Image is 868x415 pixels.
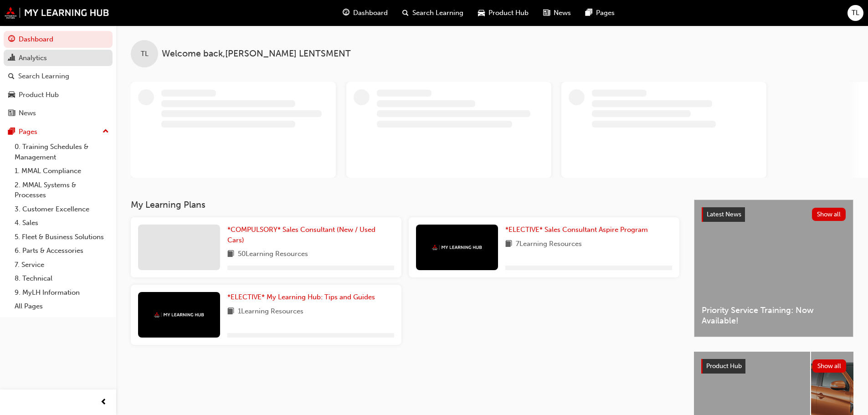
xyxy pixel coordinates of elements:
span: chart-icon [8,54,15,62]
a: pages-iconPages [578,4,622,22]
a: 4. Sales [11,216,113,230]
button: Show all [812,359,847,373]
h3: My Learning Plans [131,200,679,210]
a: 2. MMAL Systems & Processes [11,178,113,202]
a: *COMPULSORY* Sales Consultant (New / Used Cars) [227,225,394,245]
a: Dashboard [4,31,113,48]
span: Search Learning [412,8,463,18]
button: Show all [812,208,846,221]
a: All Pages [11,299,113,313]
span: *ELECTIVE* Sales Consultant Aspire Program [505,225,648,234]
a: news-iconNews [536,4,578,22]
a: 9. MyLH Information [11,286,113,300]
span: book-icon [227,249,234,260]
span: Pages [596,8,615,18]
div: News [19,108,36,118]
span: guage-icon [8,36,15,44]
span: search-icon [402,7,409,19]
a: 7. Service [11,258,113,272]
img: mmal [154,312,204,318]
div: Analytics [19,53,47,63]
span: Welcome back , [PERSON_NAME] LENTSMENT [162,49,351,59]
a: Search Learning [4,68,113,85]
span: 7 Learning Resources [516,239,582,250]
span: book-icon [227,306,234,318]
span: car-icon [8,91,15,99]
a: Analytics [4,50,113,67]
span: 1 Learning Resources [238,306,303,318]
span: news-icon [8,109,15,118]
img: mmal [5,7,109,19]
a: 1. MMAL Compliance [11,164,113,178]
div: Search Learning [18,71,69,82]
span: Product Hub [488,8,529,18]
span: pages-icon [586,7,592,19]
span: News [554,8,571,18]
span: Latest News [707,210,741,218]
span: Product Hub [706,362,742,370]
span: news-icon [543,7,550,19]
a: News [4,105,113,122]
span: Dashboard [353,8,388,18]
span: *ELECTIVE* My Learning Hub: Tips and Guides [227,293,375,301]
div: Product Hub [19,90,59,100]
a: Latest NewsShow all [702,207,846,222]
button: DashboardAnalyticsSearch LearningProduct HubNews [4,29,113,123]
span: car-icon [478,7,485,19]
a: *ELECTIVE* My Learning Hub: Tips and Guides [227,292,379,302]
a: car-iconProduct Hub [471,4,536,22]
span: pages-icon [8,128,15,136]
button: TL [847,5,863,21]
a: *ELECTIVE* Sales Consultant Aspire Program [505,225,652,235]
a: 0. Training Schedules & Management [11,140,113,164]
span: TL [852,8,859,18]
span: prev-icon [100,397,107,408]
span: guage-icon [343,7,349,19]
button: Pages [4,123,113,140]
a: 5. Fleet & Business Solutions [11,230,113,244]
span: *COMPULSORY* Sales Consultant (New / Used Cars) [227,225,375,244]
a: Product HubShow all [701,359,846,374]
a: 3. Customer Excellence [11,202,113,216]
img: mmal [432,245,482,251]
a: guage-iconDashboard [335,4,395,22]
a: search-iconSearch Learning [395,4,471,22]
a: Product Hub [4,87,113,103]
span: TL [141,49,149,59]
a: 8. Technical [11,272,113,286]
span: search-icon [8,72,15,81]
span: up-icon [103,126,109,138]
div: Pages [19,127,37,137]
span: 50 Learning Resources [238,249,308,260]
span: Priority Service Training: Now Available! [702,305,846,326]
a: 6. Parts & Accessories [11,244,113,258]
span: book-icon [505,239,512,250]
a: Latest NewsShow allPriority Service Training: Now Available! [694,200,853,337]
